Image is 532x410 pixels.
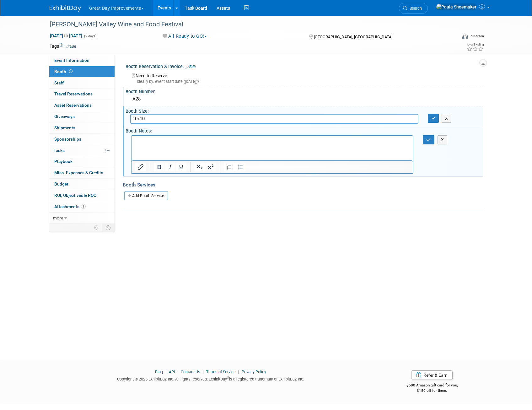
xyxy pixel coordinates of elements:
div: In-Person [469,34,484,39]
button: X [438,135,448,144]
button: Superscript [205,163,216,171]
a: Attachments1 [49,201,115,212]
a: Staff [49,78,115,89]
a: more [49,213,115,224]
div: Booth Services [123,181,483,188]
a: Blog [155,370,163,374]
a: Event Information [49,55,115,66]
td: Personalize Event Tab Strip [91,224,102,232]
span: | [237,370,241,374]
a: Giveaways [49,111,115,122]
a: Misc. Expenses & Credits [49,167,115,178]
span: Staff [54,80,64,85]
span: (2 days) [83,34,97,38]
button: All Ready to GO! [160,33,209,40]
img: ExhibitDay [50,5,81,12]
span: to [63,33,69,38]
a: Asset Reservations [49,100,115,111]
span: Attachments [54,204,86,209]
span: [DATE] [DATE] [50,33,83,39]
a: Tasks [49,145,115,156]
span: Sponsorships [54,137,81,142]
a: Edit [66,44,76,49]
a: Privacy Policy [242,370,266,374]
div: A28 [130,94,478,104]
div: Event Rating [467,43,484,46]
span: Booth [54,69,74,74]
span: | [164,370,168,374]
span: ROI, Objectives & ROO [54,193,96,198]
a: Contact Us [181,370,200,374]
span: Giveaways [54,114,75,119]
span: Search [407,6,422,11]
a: API [169,370,175,374]
a: Terms of Service [206,370,236,374]
span: | [176,370,180,374]
div: Booth Reservation & Invoice: [126,62,483,70]
button: Underline [176,163,186,171]
a: ROI, Objectives & ROO [49,190,115,201]
span: Misc. Expenses & Credits [54,170,103,175]
button: Subscript [194,163,205,171]
span: 1 [81,204,86,209]
button: Bold [154,163,164,171]
td: Tags [50,43,76,49]
span: Budget [54,181,68,186]
span: Asset Reservations [54,103,92,108]
a: Playbook [49,156,115,167]
span: | [201,370,205,374]
span: Booth not reserved yet [68,69,74,74]
div: Ideally by: event start date ([DATE])? [132,79,478,84]
div: Event Format [420,33,484,42]
sup: ® [227,376,229,380]
span: Shipments [54,125,75,130]
button: Numbered list [224,163,234,171]
div: Need to Reserve [130,71,478,84]
div: $150 off for them. [381,388,483,393]
div: Booth Notes: [126,126,483,134]
button: Bullet list [235,163,245,171]
button: Insert/edit link [135,163,146,171]
button: Italic [165,163,175,171]
a: Sponsorships [49,134,115,145]
div: Booth Number: [126,87,483,95]
img: Paula Shoemaker [436,3,477,10]
div: $500 Amazon gift card for you, [381,379,483,393]
a: Refer & Earn [411,370,453,380]
div: Booth Size: [126,106,483,114]
a: Booth [49,66,115,77]
div: [PERSON_NAME] Valley Wine and Food Festival [48,19,447,30]
img: Format-Inperson.png [462,34,468,39]
span: Tasks [54,148,65,153]
a: Shipments [49,122,115,133]
iframe: Rich Text Area [132,136,413,160]
a: Add Booth Service [124,191,168,200]
td: Toggle Event Tabs [102,224,115,232]
span: Event Information [54,58,89,63]
a: Budget [49,179,115,190]
span: more [53,215,63,220]
span: Playbook [54,159,73,164]
a: Travel Reservations [49,89,115,100]
div: Copyright © 2025 ExhibitDay, Inc. All rights reserved. ExhibitDay is a registered trademark of Ex... [50,375,372,382]
a: Edit [185,65,196,69]
span: Travel Reservations [54,91,93,96]
span: [GEOGRAPHIC_DATA], [GEOGRAPHIC_DATA] [314,35,392,39]
button: X [442,114,451,123]
a: Search [399,3,428,14]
